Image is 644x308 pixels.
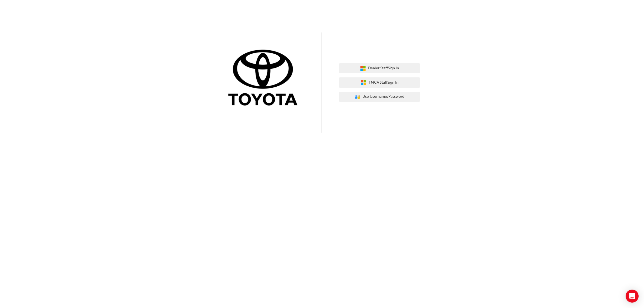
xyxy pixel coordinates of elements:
span: Dealer Staff Sign In [368,65,399,71]
button: Use Username/Password [339,92,420,102]
span: Use Username/Password [362,94,404,100]
button: TMCA StaffSign In [339,77,420,88]
img: Trak [224,48,305,108]
div: Open Intercom Messenger [626,290,639,303]
span: TMCA Staff Sign In [369,80,398,86]
button: Dealer StaffSign In [339,63,420,74]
